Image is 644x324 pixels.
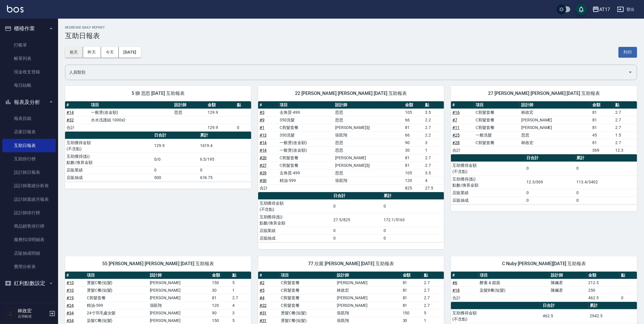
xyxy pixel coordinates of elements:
td: 1619.4 [199,139,251,153]
td: 張凱翔 [334,131,404,139]
a: 店販抽成明細 [2,247,56,260]
td: 0 [332,199,382,213]
td: 互助獲得金額 (不含點) [451,309,541,323]
a: 帳單列表 [2,52,56,65]
a: #24 [66,303,74,308]
button: Open [626,68,635,77]
td: 精油-599 [278,177,334,184]
td: 129.9 [206,124,235,131]
td: 45 [591,131,614,139]
a: 打帳單 [2,38,56,52]
td: 105 [404,169,424,177]
td: 81 [401,302,423,309]
a: #29 [260,171,267,175]
th: 累計 [575,154,637,162]
table: a dense table [258,192,444,242]
a: #7 [452,118,457,122]
td: 合計 [258,184,278,192]
td: 5 [423,309,444,317]
td: [PERSON_NAME] [335,279,401,286]
td: 81 [401,286,423,294]
td: 張凱翔 [334,177,404,184]
td: 81 [591,116,614,124]
td: 0 [525,162,575,175]
td: 0 [575,162,637,175]
a: #22 [260,303,267,308]
td: 0 [199,166,251,174]
table: a dense table [451,154,637,204]
a: 現金收支登錄 [2,65,56,79]
th: 日合計 [541,302,588,309]
th: 累計 [382,192,444,200]
td: 0 [382,234,444,242]
td: C剪髮套餐 [278,154,334,162]
a: #31 [260,311,267,315]
th: # [65,272,85,279]
td: 27.5 [424,184,444,192]
td: 81 [211,294,231,302]
td: 66 [404,116,424,124]
th: 設計師 [520,101,591,109]
table: a dense table [451,101,637,154]
td: 2.7 [424,124,444,131]
td: 0 [525,189,575,196]
td: 互助獲得(點) 點數/換算金額 [65,153,153,166]
a: 設計師日報表 [2,166,56,179]
td: 0 [525,196,575,204]
td: 90 [404,139,424,146]
th: 設計師 [173,101,206,109]
a: #30 [260,178,267,183]
td: 店販業績 [451,189,525,196]
td: 一般燙(改金額) [278,146,334,154]
button: 登出 [615,4,637,15]
span: 27 [PERSON_NAME] [PERSON_NAME] [DATE] 互助報表 [458,91,630,96]
img: Logo [7,5,24,13]
td: 店販抽成 [451,196,525,204]
td: 燙髮C餐(短髮) [85,286,148,294]
h2: Decrease Daily Report [65,26,637,29]
td: 81 [591,109,614,116]
th: # [65,101,89,109]
a: 互助排行榜 [2,152,56,166]
th: 項目 [478,272,549,279]
span: 55 [PERSON_NAME] [PERSON_NAME] [DATE] 互助報表 [72,261,244,267]
td: 陳姵君 [549,279,587,286]
a: 設計師業績分析表 [2,179,56,192]
td: 林政宏 [520,109,591,116]
td: 129.9 [153,139,198,153]
td: 2.7 [614,116,637,124]
td: 2.7 [614,139,637,146]
a: 互助日報表 [2,139,56,152]
td: 0 [382,199,444,213]
td: [PERSON_NAME] [334,154,404,162]
td: 825 [404,184,424,192]
td: 2.7 [424,154,444,162]
th: # [451,101,474,109]
td: C剪髮套餐 [278,162,334,169]
td: 合計 [65,124,89,131]
td: 212.5 [587,279,620,286]
table: a dense table [65,132,251,182]
td: 0 [332,227,382,234]
td: 水水洗護組 1000x2 [89,116,173,124]
td: [PERSON_NAME]彣 [334,124,404,131]
td: 思思 [520,131,591,139]
td: C剪髮套餐 [280,302,335,309]
td: 酵素 & 鏡面 [478,279,549,286]
p: 店用帳號 [18,314,47,319]
td: 燙髮C餐(短髮) [85,279,148,286]
td: 81 [404,124,424,131]
input: 人員名稱 [68,67,626,77]
th: 項目 [474,101,520,109]
th: 點 [614,101,637,109]
td: 思思 [334,169,404,177]
h5: 林政宏 [18,308,47,314]
a: #10 [66,280,74,285]
th: 項目 [278,101,334,109]
td: 互助獲得金額 (不含點) [258,199,332,213]
td: 2.7 [614,124,637,131]
th: 設計師 [549,272,587,279]
td: 2.7 [423,294,444,302]
a: #31 [260,318,267,323]
td: 去角質-499 [278,169,334,177]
